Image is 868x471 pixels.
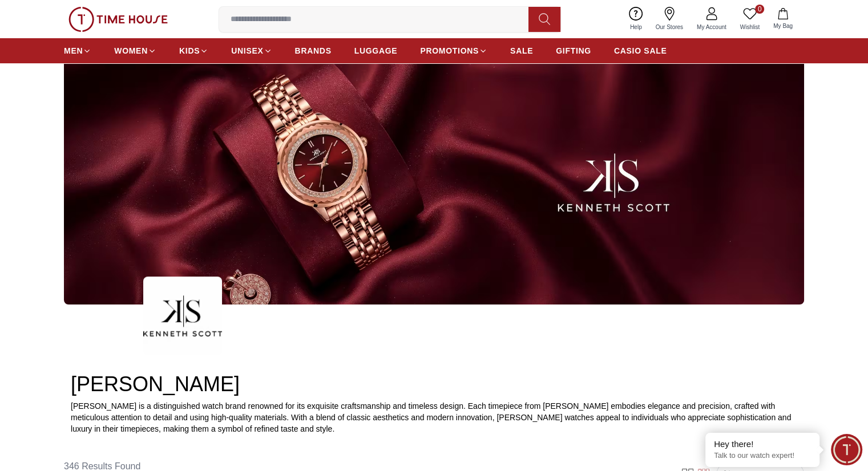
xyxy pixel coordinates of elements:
span: KIDS [179,45,200,56]
h2: [PERSON_NAME] [71,373,797,396]
span: Help [625,23,647,31]
div: Chat Widget [831,434,862,465]
span: SALE [510,45,533,56]
span: MEN [64,45,83,56]
span: CASIO SALE [614,45,667,56]
span: Wishlist [736,23,764,31]
span: My Account [692,23,731,31]
span: LUGGAGE [354,45,398,56]
a: MEN [64,40,91,61]
img: ... [143,277,222,355]
button: My Bag [766,6,800,33]
span: WOMEN [114,45,148,56]
a: KIDS [179,40,208,61]
div: Hey there! [714,438,811,450]
a: GIFTING [556,40,591,61]
a: 0Wishlist [733,5,766,34]
a: UNISEX [231,40,272,61]
p: [PERSON_NAME] is a distinguished watch brand renowned for its exquisite craftsmanship and timeles... [71,400,797,435]
a: WOMEN [114,40,156,61]
a: CASIO SALE [614,40,667,61]
a: Our Stores [649,5,690,34]
span: GIFTING [556,45,591,56]
p: Talk to our watch expert! [714,451,811,461]
span: BRANDS [295,45,332,56]
span: Our Stores [651,23,688,31]
img: ... [64,46,804,304]
img: ... [68,7,168,32]
a: LUGGAGE [354,40,398,61]
a: PROMOTIONS [420,40,487,61]
span: My Bag [769,22,797,30]
span: UNISEX [231,45,263,56]
a: BRANDS [295,40,332,61]
a: SALE [510,40,533,61]
span: 0 [755,5,764,14]
a: Help [623,5,649,34]
span: PROMOTIONS [420,45,479,56]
